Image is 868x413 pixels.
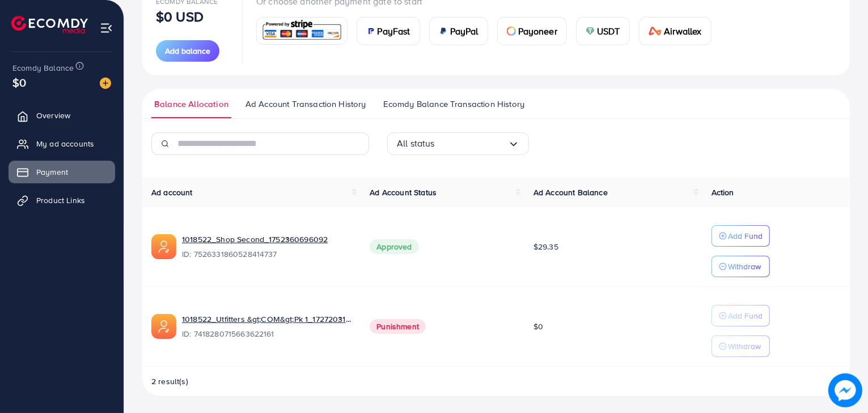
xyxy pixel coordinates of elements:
[649,27,662,36] img: card
[576,17,630,45] a: cardUSDT
[245,98,366,110] span: Ad Account Transaction History
[151,187,193,198] span: Ad account
[12,74,26,91] span: $0
[100,21,113,35] img: menu
[9,104,115,127] a: Overview
[9,161,115,183] a: Payment
[712,305,770,326] button: Add Fund
[639,17,712,45] a: cardAirwallex
[435,135,508,152] input: Search for option
[597,24,620,38] span: USDT
[182,313,352,339] div: <span class='underline'>1018522_Utfitters &gt;COM&gt;Pk 1_1727203100783</span></br>74182807156636...
[260,19,344,43] img: card
[36,138,94,149] span: My ad accounts
[100,78,111,89] img: image
[828,373,862,407] img: image
[712,335,770,357] button: Withdraw
[165,45,210,57] span: Add balance
[728,260,761,273] p: Withdraw
[182,234,328,245] a: 1018522_Shop Second_1752360696092
[533,321,543,332] span: $0
[36,166,68,178] span: Payment
[383,98,524,110] span: Ecomdy Balance Transaction History
[533,187,608,198] span: Ad Account Balance
[366,27,375,36] img: card
[156,10,204,23] p: $0 USD
[9,189,115,212] a: Product Links
[357,17,420,45] a: cardPayFast
[156,40,219,62] button: Add balance
[429,17,488,45] a: cardPayPal
[439,27,448,36] img: card
[712,225,770,247] button: Add Fund
[712,187,734,198] span: Action
[450,24,479,38] span: PayPal
[533,241,558,252] span: $29.35
[712,256,770,277] button: Withdraw
[370,239,418,254] span: Approved
[397,135,435,152] span: All status
[182,248,352,260] span: ID: 7526331860528414737
[728,309,763,322] p: Add Fund
[151,314,176,339] img: ic-ads-acc.e4c84228.svg
[664,24,701,38] span: Airwallex
[151,234,176,259] img: ic-ads-acc.e4c84228.svg
[36,195,85,206] span: Product Links
[12,62,74,74] span: Ecomdy Balance
[728,339,761,353] p: Withdraw
[151,376,188,387] span: 2 result(s)
[586,27,595,36] img: card
[507,27,516,36] img: card
[182,328,352,339] span: ID: 7418280715663622161
[9,132,115,155] a: My ad accounts
[182,313,352,325] a: 1018522_Utfitters &gt;COM&gt;Pk 1_1727203100783
[518,24,557,38] span: Payoneer
[370,187,437,198] span: Ad Account Status
[36,110,70,121] span: Overview
[378,24,410,38] span: PayFast
[497,17,567,45] a: cardPayoneer
[370,319,426,334] span: Punishment
[182,234,352,260] div: <span class='underline'>1018522_Shop Second_1752360696092</span></br>7526331860528414737
[154,98,228,110] span: Balance Allocation
[387,132,529,155] div: Search for option
[11,16,88,33] img: logo
[728,229,763,243] p: Add Fund
[256,17,348,45] a: card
